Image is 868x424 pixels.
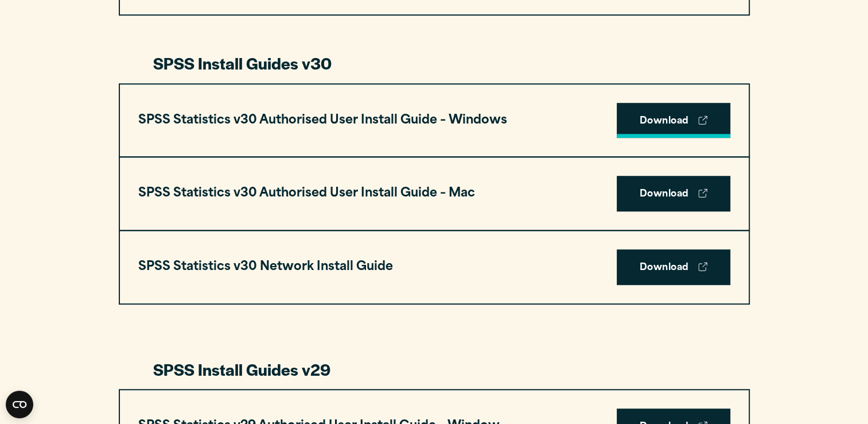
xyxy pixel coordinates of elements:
h3: SPSS Statistics v30 Network Install Guide [138,256,393,278]
h3: SPSS Install Guides v29 [153,359,715,380]
button: Open CMP widget [6,391,33,418]
a: Download [617,176,730,211]
h3: SPSS Statistics v30 Authorised User Install Guide – Windows [138,110,507,132]
h3: SPSS Statistics v30 Authorised User Install Guide – Mac [138,183,475,205]
a: Download [617,103,730,138]
a: Download [617,249,730,285]
h3: SPSS Install Guides v30 [153,52,715,74]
